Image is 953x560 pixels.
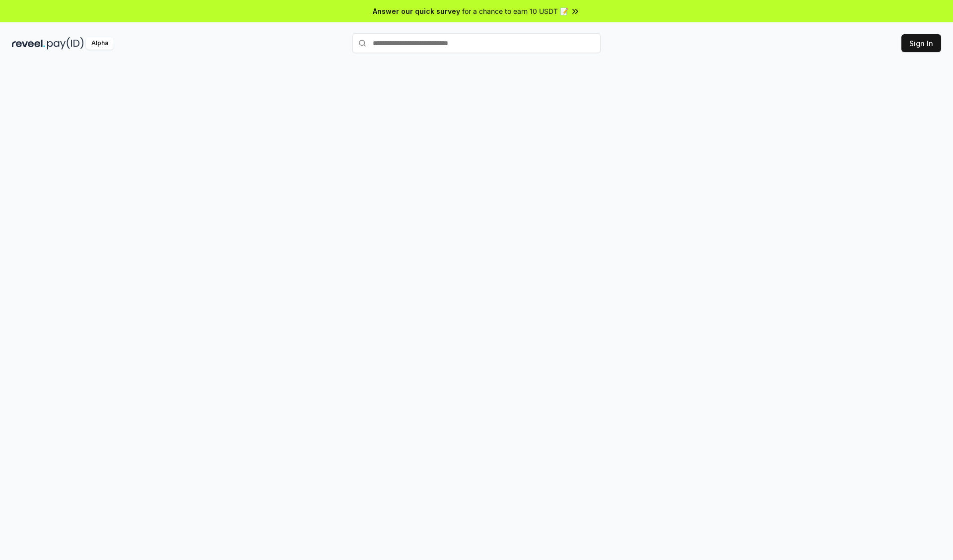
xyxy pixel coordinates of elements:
span: for a chance to earn 10 USDT 📝 [462,6,568,16]
button: Sign In [901,34,941,52]
img: pay_id [47,37,84,50]
span: Answer our quick survey [373,6,460,16]
div: Alpha [86,37,114,50]
img: reveel_dark [12,37,45,50]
